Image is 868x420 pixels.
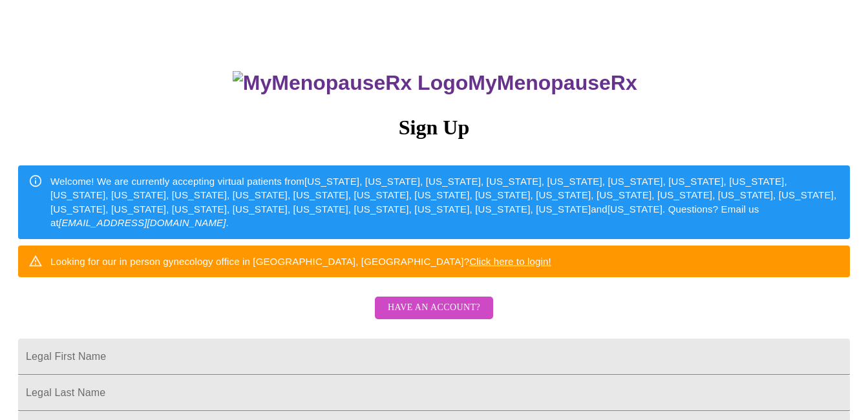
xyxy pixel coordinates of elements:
[18,116,850,140] h3: Sign Up
[50,249,551,273] div: Looking for our in person gynecology office in [GEOGRAPHIC_DATA], [GEOGRAPHIC_DATA]?
[59,217,226,228] em: [EMAIL_ADDRESS][DOMAIN_NAME]
[375,297,493,319] button: Have an account?
[20,71,851,95] h3: MyMenopauseRx
[372,311,496,322] a: Have an account?
[233,71,468,95] img: MyMenopauseRx Logo
[50,169,840,235] div: Welcome! We are currently accepting virtual patients from [US_STATE], [US_STATE], [US_STATE], [US...
[388,300,480,316] span: Have an account?
[469,256,551,267] a: Click here to login!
